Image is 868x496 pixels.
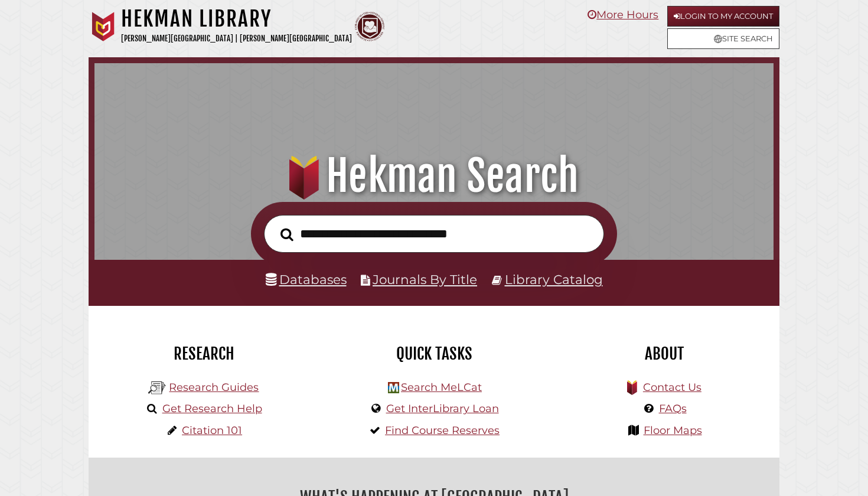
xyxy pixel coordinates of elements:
button: Search [275,224,299,244]
a: More Hours [588,8,658,21]
a: Site Search [667,28,779,49]
p: [PERSON_NAME][GEOGRAPHIC_DATA] | [PERSON_NAME][GEOGRAPHIC_DATA] [121,32,352,45]
a: Research Guides [169,381,259,394]
a: Get InterLibrary Loan [386,402,499,415]
i: Search [280,227,293,242]
a: Find Course Reserves [385,424,500,437]
a: Floor Maps [644,424,702,437]
img: Hekman Library Logo [388,382,399,393]
a: Databases [266,272,347,287]
a: Login to My Account [667,6,779,27]
img: Calvin Theological Seminary [355,12,384,41]
h1: Hekman Library [121,6,352,32]
h2: About [558,344,771,364]
h2: Research [97,344,310,364]
h2: Quick Tasks [328,344,540,364]
img: Calvin University [89,12,118,41]
a: FAQs [659,402,687,415]
h1: Hekman Search [107,150,761,202]
a: Contact Us [643,381,701,394]
a: Journals By Title [373,272,477,287]
a: Get Research Help [162,402,262,415]
a: Citation 101 [182,424,242,437]
a: Library Catalog [505,272,603,287]
img: Hekman Library Logo [148,379,166,397]
a: Search MeLCat [401,381,482,394]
